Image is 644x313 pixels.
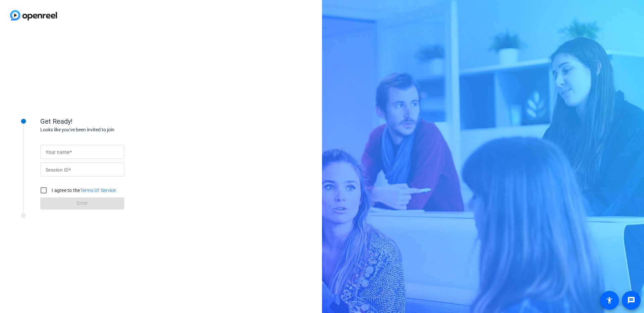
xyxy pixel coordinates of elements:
[80,188,116,193] a: Terms Of Service
[50,187,116,194] label: I agree to the
[40,116,174,126] div: Get Ready!
[46,167,68,173] mat-label: Session ID
[46,149,69,155] mat-label: Your name
[605,296,613,304] mat-icon: accessibility
[627,296,635,304] mat-icon: message
[40,126,174,133] div: Looks like you've been invited to join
